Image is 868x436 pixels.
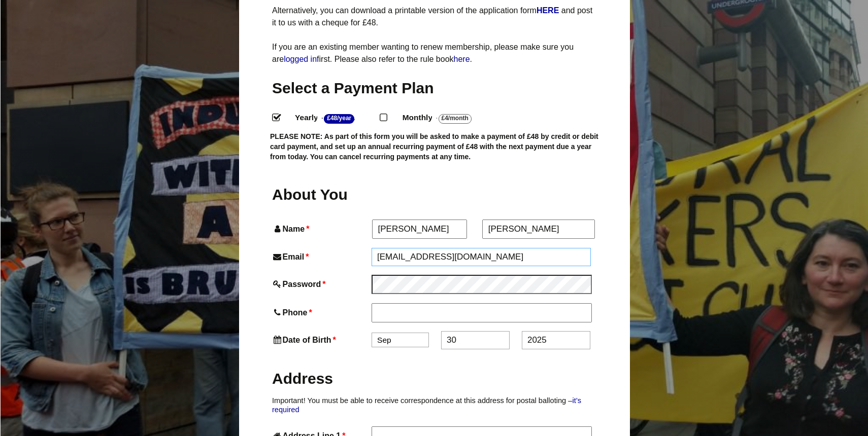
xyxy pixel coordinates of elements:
[272,185,370,204] h2: About You
[272,5,597,29] p: Alternatively, you can download a printable version of the application form and post it to us wit...
[272,80,434,96] span: Select a Payment Plan
[272,306,370,319] label: Phone
[537,6,559,15] strong: HERE
[272,396,597,415] p: Important! You must be able to receive correspondence at this address for postal balloting –
[272,41,597,65] p: If you are an existing member wanting to renew membership, please make sure you are first. Please...
[454,55,470,63] a: here
[482,220,595,239] input: Last
[537,6,561,15] a: HERE
[272,222,370,236] label: Name
[272,250,370,264] label: Email
[393,111,497,125] label: Monthly - .
[372,220,468,239] input: First
[439,114,472,124] strong: £4/Month
[272,333,370,347] label: Date of Birth
[272,396,581,414] a: it’s required
[286,111,380,125] label: Yearly - .
[284,55,317,63] a: logged in
[324,114,354,124] strong: £48/Year
[272,277,370,291] label: Password
[272,369,597,388] h2: Address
